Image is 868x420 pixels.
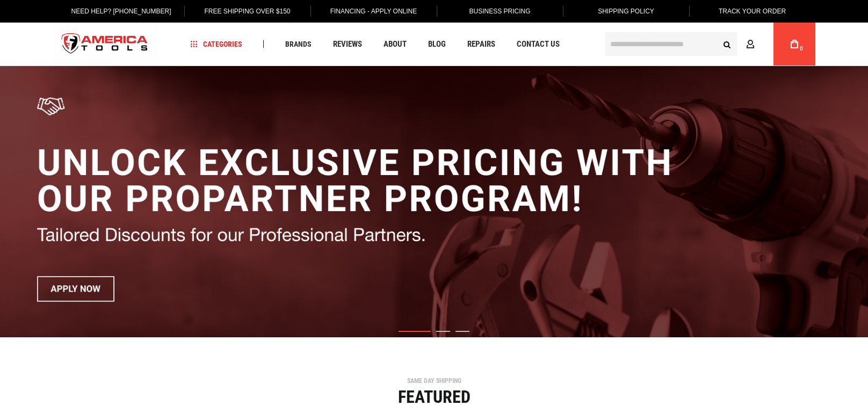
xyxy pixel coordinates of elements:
[328,37,367,52] a: Reviews
[285,40,312,48] span: Brands
[50,388,818,405] div: Featured
[467,40,495,48] span: Repairs
[53,24,157,64] img: America Tools
[333,40,362,48] span: Reviews
[517,40,560,48] span: Contact Us
[379,37,411,52] a: About
[598,8,654,15] span: Shipping Policy
[50,378,818,384] div: SAME DAY SHIPPING
[423,37,451,52] a: Blog
[462,37,500,52] a: Repairs
[191,40,242,48] span: Categories
[717,34,737,54] button: Search
[186,37,247,52] a: Categories
[53,24,157,64] a: store logo
[280,37,316,52] a: Brands
[784,23,805,66] a: 0
[512,37,565,52] a: Contact Us
[384,40,407,48] span: About
[428,40,446,48] span: Blog
[800,46,803,52] span: 0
